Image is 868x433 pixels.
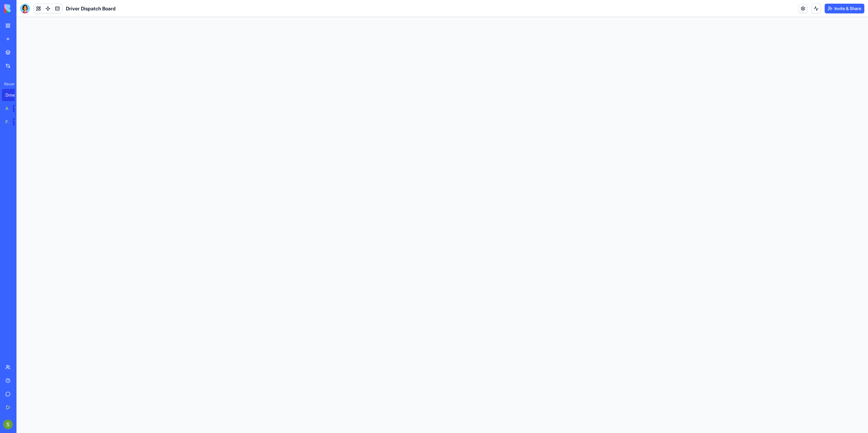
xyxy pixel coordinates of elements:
[5,105,9,112] div: AI Logo Generator
[4,4,42,13] img: logo
[5,92,23,98] div: Driver Dispatch Board
[2,89,26,101] a: Driver Dispatch Board
[13,105,23,112] div: TRY
[3,420,13,429] img: ACg8ocK9JPRjOcsm6uMoh0e0Z083GXjcZiioBk1D4UXhYOgZOTnM=s96-c
[5,119,9,125] div: Feedback Form
[2,82,15,87] span: Recent
[13,118,23,126] div: TRY
[825,4,864,13] button: Invite & Share
[2,102,26,115] a: AI Logo GeneratorTRY
[2,116,26,128] a: Feedback FormTRY
[66,5,116,12] span: Driver Dispatch Board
